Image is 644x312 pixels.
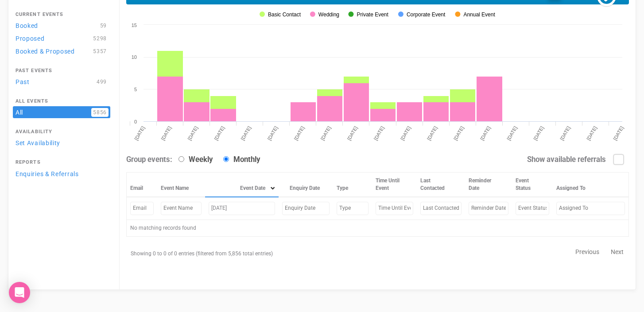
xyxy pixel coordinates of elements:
[13,32,110,44] a: Proposed5298
[407,12,446,18] tspan: Corporate Event
[372,173,417,197] th: Time Until Event
[132,23,137,28] tspan: 15
[13,168,110,180] a: Enquiries & Referrals
[205,173,279,197] th: Event Date
[16,129,108,135] h4: Availability
[16,12,108,17] h4: Current Events
[266,125,279,141] tspan: [DATE]
[465,173,512,197] th: Reminder Date
[559,125,571,141] tspan: [DATE]
[357,12,388,18] tspan: Private Event
[469,202,508,215] input: Filter by Reminder Date
[417,173,465,197] th: Last Contacted
[293,125,306,141] tspan: [DATE]
[318,12,339,18] tspan: Wedding
[209,202,275,215] input: Filter by Event Date
[268,12,301,18] tspan: Basic Contact
[134,87,137,92] tspan: 5
[553,173,629,197] th: Assigned To
[333,173,372,197] th: Type
[186,125,199,141] tspan: [DATE]
[376,202,414,215] input: Filter by Time Until Event
[605,247,629,257] a: Next
[400,125,412,141] tspan: [DATE]
[16,68,108,73] h4: Past Events
[178,156,184,162] input: Weekly
[160,125,172,141] tspan: [DATE]
[512,173,553,197] th: Event Status
[527,155,606,164] strong: Show available referrals
[320,125,332,141] tspan: [DATE]
[532,125,545,141] tspan: [DATE]
[556,202,625,215] input: Filter by Assigned To
[134,119,137,124] tspan: 0
[282,202,330,215] input: Filter by Enquiry Date
[586,125,598,141] tspan: [DATE]
[132,54,137,60] tspan: 10
[506,125,518,141] tspan: [DATE]
[463,12,495,18] tspan: Annual Event
[157,173,205,197] th: Event Name
[516,202,549,215] input: Filter by Event Status
[279,173,333,197] th: Enquiry Date
[126,155,172,164] strong: Group events:
[127,220,629,236] td: No matching records found
[16,99,108,104] h4: All Events
[13,137,110,149] a: Set Availability
[98,21,109,30] span: 59
[570,247,605,257] a: Previous
[13,76,110,88] a: Past499
[223,156,229,162] input: Monthly
[240,125,252,141] tspan: [DATE]
[219,154,260,165] label: Monthly
[13,19,110,31] a: Booked59
[174,154,213,165] label: Weekly
[420,202,462,215] input: Filter by Last Contacted
[161,202,202,215] input: Filter by Event Name
[453,125,465,141] tspan: [DATE]
[127,173,157,197] th: Email
[126,246,285,262] div: Showing 0 to 0 of 0 entries (filtered from 5,856 total entries)
[91,108,109,117] span: 5856
[13,45,110,57] a: Booked & Proposed5357
[16,160,108,165] h4: Reports
[9,282,30,303] div: Open Intercom Messenger
[213,125,225,141] tspan: [DATE]
[133,125,146,141] tspan: [DATE]
[337,202,369,215] input: Filter by Type
[426,125,438,141] tspan: [DATE]
[91,34,109,43] span: 5298
[346,125,359,141] tspan: [DATE]
[91,47,109,56] span: 5357
[612,125,625,141] tspan: [DATE]
[130,202,154,215] input: Filter by Email
[13,106,110,118] a: All5856
[95,77,109,86] span: 499
[373,125,385,141] tspan: [DATE]
[479,125,492,141] tspan: [DATE]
